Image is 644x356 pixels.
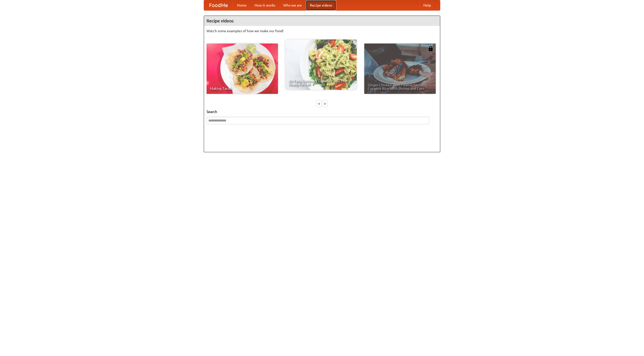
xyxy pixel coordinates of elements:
span: Making Tacos [210,87,274,90]
span: An Easy, Summery Tomato Pasta That's Ready for Fall [289,79,353,86]
a: FoodMe [204,0,233,10]
div: » [323,100,327,107]
a: Home [233,0,251,10]
a: An Easy, Summery Tomato Pasta That's Ready for Fall [285,39,357,90]
a: How it works [251,0,279,10]
a: Help [419,0,435,10]
a: Making Tacos [207,44,278,94]
a: Who we are [279,0,306,10]
h5: Search [207,109,437,114]
p: Watch some examples of how we make our food! [207,28,437,33]
h4: Recipe videos [204,16,440,26]
a: Recipe videos [306,0,336,10]
div: « [317,100,321,107]
img: 483408.png [428,46,433,51]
